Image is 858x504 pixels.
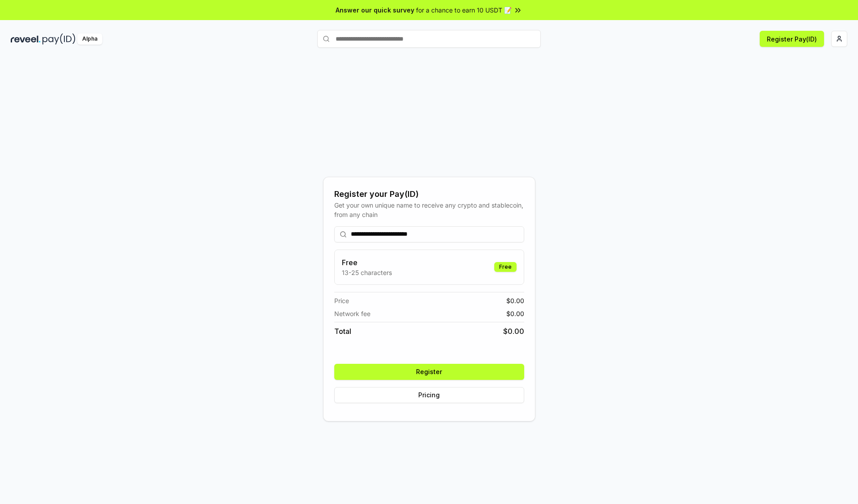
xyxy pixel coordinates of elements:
[334,326,351,337] span: Total
[334,364,524,380] button: Register
[342,268,392,277] p: 13-25 characters
[416,5,512,15] span: for a chance to earn 10 USDT 📝
[334,296,349,305] span: Price
[506,309,524,318] span: $ 0.00
[503,326,524,337] span: $ 0.00
[11,33,41,45] img: reveel_dark
[334,188,524,200] div: Register your Pay(ID)
[494,262,517,272] div: Free
[334,309,370,318] span: Network fee
[336,5,414,15] span: Answer our quick survey
[334,200,524,219] div: Get your own unique name to receive any crypto and stablecoin, from any chain
[760,31,824,47] button: Register Pay(ID)
[42,33,76,45] img: pay_id
[506,296,524,305] span: $ 0.00
[77,33,102,45] div: Alpha
[334,387,524,403] button: Pricing
[342,257,392,268] h3: Free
